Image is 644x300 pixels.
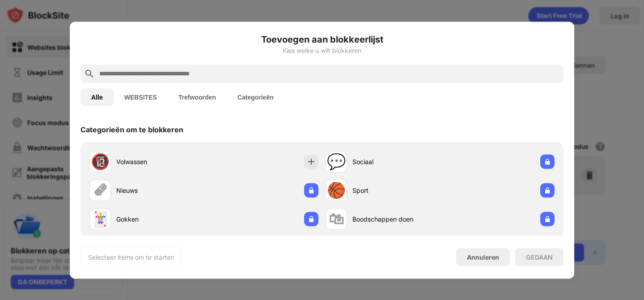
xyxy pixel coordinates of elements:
[84,68,95,79] img: search.svg
[116,186,204,195] div: Nieuws
[93,181,108,200] div: 🗞
[80,88,114,106] button: Alle
[88,252,174,261] div: Selecteer items om te starten
[467,253,499,261] div: Annuleren
[116,214,204,224] div: Gokken
[526,253,553,261] div: GEDAAN
[327,152,346,171] div: 💬
[352,214,440,224] div: Boodschappen doen
[80,125,183,134] div: Categorieën om te blokkeren
[329,210,344,228] div: 🛍
[227,88,284,106] button: Categorieën
[80,32,563,46] h6: Toevoegen aan blokkeerlijst
[91,152,110,171] div: 🔞
[80,47,563,54] div: Kies welke u wilt blokkeren
[91,210,110,228] div: 🃏
[114,88,168,106] button: WEBSITES
[116,157,204,166] div: Volwassen
[352,186,440,195] div: Sport
[327,181,346,200] div: 🏀
[352,157,440,166] div: Sociaal
[168,88,227,106] button: Trefwoorden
